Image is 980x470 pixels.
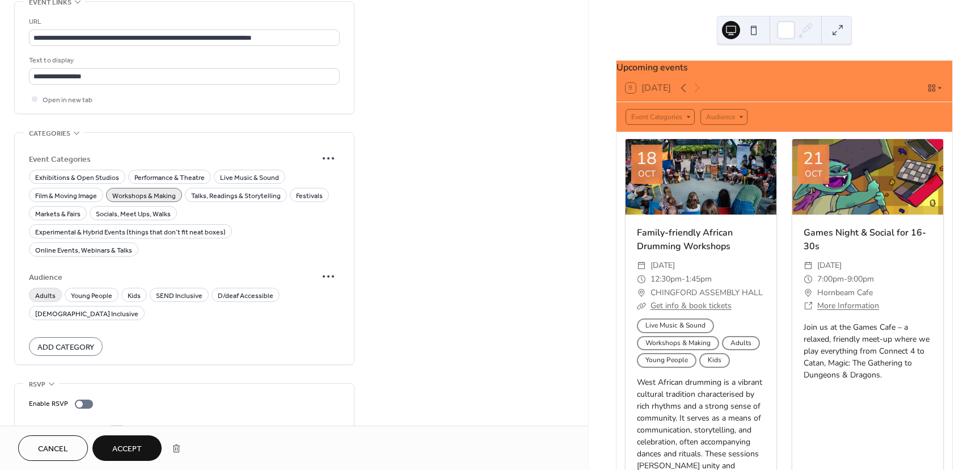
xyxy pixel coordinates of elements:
[37,342,94,354] span: Add Category
[29,337,103,356] button: Add Category
[804,259,813,272] div: ​
[35,172,119,184] span: Exhibitions & Open Studios
[96,208,171,220] span: Socials, Meet Ups, Walks
[637,272,646,286] div: ​
[650,272,682,286] span: 12:30pm
[844,272,847,286] span: -
[296,190,323,202] span: Festivals
[804,226,926,253] a: Games Night & Social for 16-30s
[112,190,176,202] span: Workshops & Making
[29,128,70,140] span: Categories
[156,290,202,302] span: SEND Inclusive
[18,435,88,461] button: Cancel
[650,300,732,311] a: Get info & book tickets
[38,443,68,455] span: Cancel
[637,286,646,300] div: ​
[191,190,281,202] span: Talks, Readings & Storytelling
[71,290,112,302] span: Young People
[637,226,733,253] a: Family-friendly African Drumming Workshops
[637,299,646,313] div: ​
[805,170,822,178] div: Oct
[35,190,97,202] span: Film & Moving Image
[682,272,685,286] span: -
[43,94,92,106] span: Open in new tab
[35,245,132,257] span: Online Events, Webinars & Talks
[92,435,162,461] button: Accept
[29,271,317,283] span: Audience
[685,272,712,286] span: 1:45pm
[112,443,142,455] span: Accept
[134,172,205,184] span: Performance & Theatre
[35,208,81,220] span: Markets & Fairs
[220,172,279,184] span: Live Music & Sound
[817,259,842,272] span: [DATE]
[650,286,763,300] span: CHINGFORD ASSEMBLY HALL
[792,321,943,381] div: Join us at the Games Cafe – a relaxed, friendly meet-up where we play everything from Connect 4 t...
[637,259,646,272] div: ​
[817,286,873,300] span: Hornbeam Cafe
[804,272,813,286] div: ​
[817,272,844,286] span: 7:00pm
[638,170,656,178] div: Oct
[29,379,45,391] span: RSVP
[847,272,874,286] span: 9:00pm
[29,153,317,165] span: Event Categories
[804,299,813,313] div: ​
[817,300,879,311] a: More Information
[29,54,337,66] div: Text to display
[804,286,813,300] div: ​
[616,61,952,74] div: Upcoming events
[128,290,141,302] span: Kids
[650,259,675,272] span: [DATE]
[29,16,337,28] div: URL
[35,308,138,320] span: [DEMOGRAPHIC_DATA] Inclusive
[29,398,68,410] div: Enable RSVP
[803,150,823,167] div: 21
[35,226,226,238] span: Experimental & Hybrid Events (things that don’t fit neat boxes)
[636,150,657,167] div: 18
[29,423,101,435] div: Limit number of guests
[218,290,273,302] span: D/deaf Accessible
[35,290,56,302] span: Adults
